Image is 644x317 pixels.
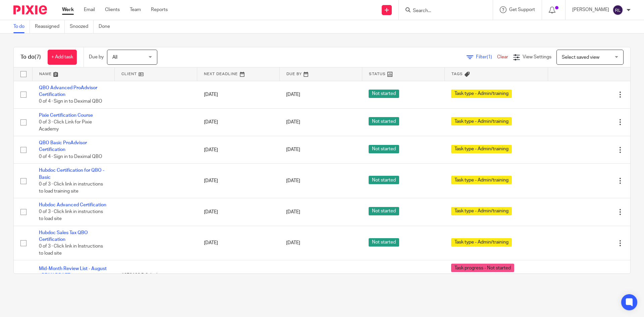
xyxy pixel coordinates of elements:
[197,198,280,226] td: [DATE]
[451,176,512,184] span: Task type - Admin/training
[197,136,280,164] td: [DATE]
[39,141,87,152] a: QBO Basic ProAdvisor Certification
[451,145,512,153] span: Task type - Admin/training
[197,226,280,260] td: [DATE]
[451,238,512,247] span: Task type - Admin/training
[197,260,280,298] td: [DATE]
[39,113,93,118] a: Pixie Certification Course
[497,55,508,59] a: Clear
[13,20,30,33] a: To do
[451,117,512,125] span: Task type - Admin/training
[13,5,47,14] img: Pixie
[39,210,103,221] span: 0 of 3 · Click link in instructions to load site
[286,92,300,97] span: [DATE]
[39,168,104,179] a: Hubdoc Certification for QBO - Basic
[39,154,102,159] span: 0 of 4 · Sign in to Deximal QBO
[112,55,117,60] span: All
[369,145,399,153] span: Not started
[35,54,41,60] span: (7)
[39,86,97,97] a: QBO Advanced ProAdvisor Certification
[105,6,120,13] a: Clients
[509,7,535,12] span: Get Support
[369,90,399,98] span: Not started
[39,244,103,256] span: 0 of 3 · Click link in Instructions to load site
[487,55,492,59] span: (1)
[286,210,300,214] span: [DATE]
[369,238,399,247] span: Not started
[89,54,104,60] p: Due by
[197,81,280,108] td: [DATE]
[99,20,115,33] a: Done
[451,72,463,76] span: Tags
[84,6,95,13] a: Email
[476,55,497,59] span: Filter
[70,20,94,33] a: Snoozed
[572,6,609,13] p: [PERSON_NAME]
[286,148,300,152] span: [DATE]
[286,178,300,183] span: [DATE]
[197,108,280,136] td: [DATE]
[151,6,168,13] a: Reports
[562,55,599,60] span: Select saved view
[39,230,88,242] a: Hubdoc Sales Tax QBO Certification
[48,50,77,65] a: + Add task
[39,266,107,278] a: Mid-Month Review List - August - REAN DRAFT
[62,6,74,13] a: Work
[369,176,399,184] span: Not started
[451,90,512,98] span: Task type - Admin/training
[523,55,551,59] span: View Settings
[35,20,65,33] a: Reassigned
[39,120,92,131] span: 0 of 3 · Click Link for Pixie Academy
[130,6,141,13] a: Team
[39,203,106,207] a: Hubdoc Advanced Certification
[20,54,41,61] h1: To do
[451,264,514,272] span: Task progress - Not started
[115,260,197,298] td: 1373108 B.C. Ltd. ([PERSON_NAME])
[369,207,399,215] span: Not started
[39,182,103,194] span: 0 of 3 · Click link in instructions to load training site
[197,164,280,198] td: [DATE]
[612,5,623,15] img: svg%3E
[286,241,300,245] span: [DATE]
[369,117,399,125] span: Not started
[451,207,512,215] span: Task type - Admin/training
[412,8,473,14] input: Search
[286,120,300,124] span: [DATE]
[39,99,102,104] span: 0 of 4 · Sign in to Deximal QBO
